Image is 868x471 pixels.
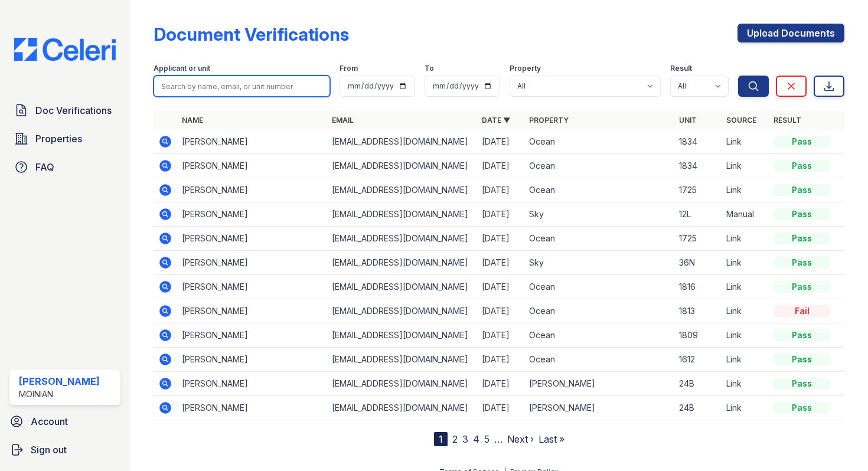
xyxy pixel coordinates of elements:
td: [PERSON_NAME] [177,372,327,396]
td: [DATE] [477,348,524,372]
td: 24B [674,396,722,420]
td: 1816 [674,275,722,299]
a: Property [529,116,569,125]
td: [EMAIL_ADDRESS][DOMAIN_NAME] [327,178,477,202]
td: [EMAIL_ADDRESS][DOMAIN_NAME] [327,348,477,372]
div: Pass [774,402,830,414]
a: Upload Documents [738,24,844,42]
div: Pass [774,378,830,390]
td: Ocean [524,130,674,154]
div: Pass [774,281,830,293]
td: Link [722,178,769,202]
td: 1813 [674,299,722,323]
td: [EMAIL_ADDRESS][DOMAIN_NAME] [327,154,477,178]
div: Pass [774,136,830,148]
td: [EMAIL_ADDRESS][DOMAIN_NAME] [327,323,477,348]
td: [PERSON_NAME] [177,323,327,348]
td: Link [722,348,769,372]
div: Pass [774,257,830,269]
div: Pass [774,184,830,196]
td: [DATE] [477,299,524,323]
td: 36N [674,251,722,275]
span: Sign out [31,443,67,457]
img: CE_Logo_Blue-a8612792a0a2168367f1c8372b55b34899dd931a85d93a1a3d3e32e68fde9ad4.png [5,38,125,61]
span: … [494,432,502,446]
div: Pass [774,329,830,341]
td: 24B [674,372,722,396]
td: [EMAIL_ADDRESS][DOMAIN_NAME] [327,299,477,323]
td: [PERSON_NAME] [177,202,327,227]
label: Result [670,64,692,73]
td: [PERSON_NAME] [177,130,327,154]
td: [PERSON_NAME] [177,396,327,420]
td: [PERSON_NAME] [177,154,327,178]
td: [DATE] [477,396,524,420]
a: Next › [507,433,534,445]
td: Link [722,154,769,178]
div: Fail [774,305,830,317]
a: Last » [539,433,564,445]
td: Link [722,275,769,299]
a: Result [774,116,801,125]
td: [EMAIL_ADDRESS][DOMAIN_NAME] [327,202,477,227]
label: From [340,64,358,73]
td: Manual [722,202,769,227]
td: Ocean [524,323,674,348]
td: Link [722,299,769,323]
td: [DATE] [477,178,524,202]
td: [PERSON_NAME] [177,178,327,202]
td: [PERSON_NAME] [177,227,327,251]
a: Properties [9,127,120,151]
td: [PERSON_NAME] [177,348,327,372]
td: [EMAIL_ADDRESS][DOMAIN_NAME] [327,130,477,154]
td: [PERSON_NAME] [177,275,327,299]
td: 1612 [674,348,722,372]
td: [PERSON_NAME] [177,299,327,323]
td: [DATE] [477,130,524,154]
input: Search by name, email, or unit number [154,76,330,97]
a: Unit [679,116,697,125]
td: Ocean [524,154,674,178]
span: Account [31,414,68,429]
td: Ocean [524,299,674,323]
a: Name [182,116,203,125]
td: [DATE] [477,251,524,275]
td: [DATE] [477,202,524,227]
td: 1809 [674,323,722,348]
label: Property [510,64,541,73]
label: Applicant or unit [154,64,210,73]
td: 1834 [674,154,722,178]
div: Pass [774,208,830,220]
td: Ocean [524,275,674,299]
td: 12L [674,202,722,227]
span: FAQ [35,160,54,174]
td: [PERSON_NAME] [524,372,674,396]
td: Sky [524,251,674,275]
td: [EMAIL_ADDRESS][DOMAIN_NAME] [327,396,477,420]
td: [PERSON_NAME] [177,251,327,275]
a: Account [5,410,125,433]
td: Sky [524,202,674,227]
div: 1 [434,432,448,446]
td: [DATE] [477,154,524,178]
a: 4 [473,433,479,445]
div: Pass [774,354,830,365]
td: [EMAIL_ADDRESS][DOMAIN_NAME] [327,275,477,299]
td: [EMAIL_ADDRESS][DOMAIN_NAME] [327,227,477,251]
td: [PERSON_NAME] [524,396,674,420]
td: [DATE] [477,323,524,348]
a: Source [726,116,756,125]
div: Moinian [19,388,100,400]
td: Link [722,227,769,251]
td: Link [722,372,769,396]
td: Link [722,396,769,420]
div: Pass [774,160,830,172]
td: Ocean [524,227,674,251]
a: Sign out [5,438,125,462]
td: Link [722,130,769,154]
div: Pass [774,233,830,244]
span: Doc Verifications [35,103,112,117]
td: 1725 [674,227,722,251]
td: 1834 [674,130,722,154]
